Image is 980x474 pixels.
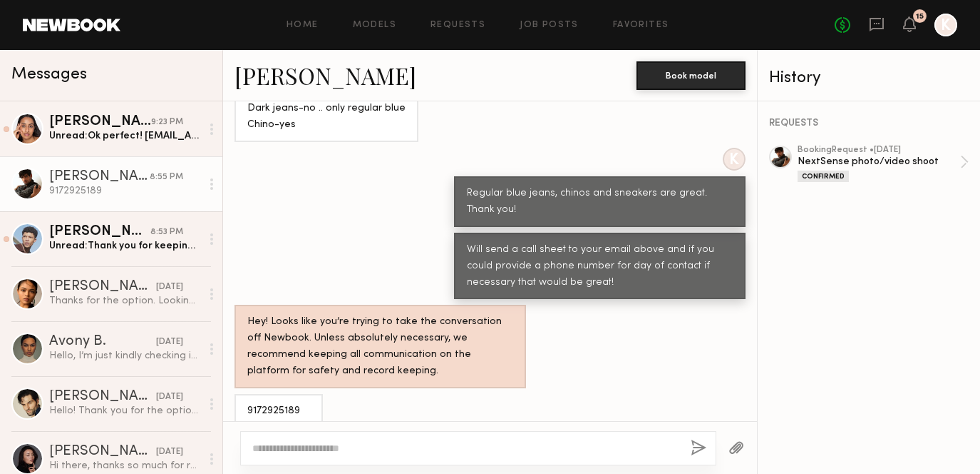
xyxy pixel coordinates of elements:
[798,146,960,155] div: booking Request • [DATE]
[636,69,746,81] a: Book model
[49,280,156,294] div: [PERSON_NAME]
[156,336,183,349] div: [DATE]
[467,186,733,218] div: Regular blue jeans, chinos and sneakers are great. Thank you!
[151,116,183,129] div: 9:23 PM
[11,66,87,83] span: Messages
[49,115,151,129] div: [PERSON_NAME]
[150,226,183,239] div: 8:53 PM
[49,349,201,363] div: Hello, I’m just kindly checking in again
[430,21,485,30] a: Requests
[49,404,201,418] div: Hello! Thank you for the option request. Would love to do the shoot and I am available, however I...
[49,390,156,404] div: [PERSON_NAME]
[49,445,156,459] div: [PERSON_NAME]
[467,242,733,291] div: Will send a call sheet to your email above and if you could provide a phone number for day of con...
[49,459,201,473] div: Hi there, thanks so much for reaching out with the option request. The offered rate is lower than...
[49,129,201,143] div: Unread: Ok perfect! [EMAIL_ADDRESS][DOMAIN_NAME] 5018509964
[798,155,960,168] div: NextSense photo/video shoot
[156,281,183,294] div: [DATE]
[353,21,396,30] a: Models
[934,14,957,36] a: K
[49,294,201,308] div: Thanks for the option. Looking forward to potentially working with your brand! Would you be able ...
[287,21,319,30] a: Home
[247,314,513,380] div: Hey! Looks like you’re trying to take the conversation off Newbook. Unless absolutely necessary, ...
[150,171,183,184] div: 8:55 PM
[769,70,969,86] div: History
[916,13,924,21] div: 15
[798,146,969,182] a: bookingRequest •[DATE]NextSense photo/video shootConfirmed
[156,445,183,459] div: [DATE]
[49,225,150,239] div: [PERSON_NAME]
[49,170,150,184] div: [PERSON_NAME]
[49,335,156,349] div: Avony B.
[234,60,416,91] a: [PERSON_NAME]
[613,21,669,30] a: Favorites
[798,171,849,182] div: Confirmed
[247,403,310,420] div: 9172925189
[49,239,201,253] div: Unread: Thank you for keeping me updated!
[156,390,183,404] div: [DATE]
[49,184,201,198] div: 9172925189
[769,118,969,128] div: REQUESTS
[636,61,746,90] button: Book model
[520,21,579,30] a: Job Posts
